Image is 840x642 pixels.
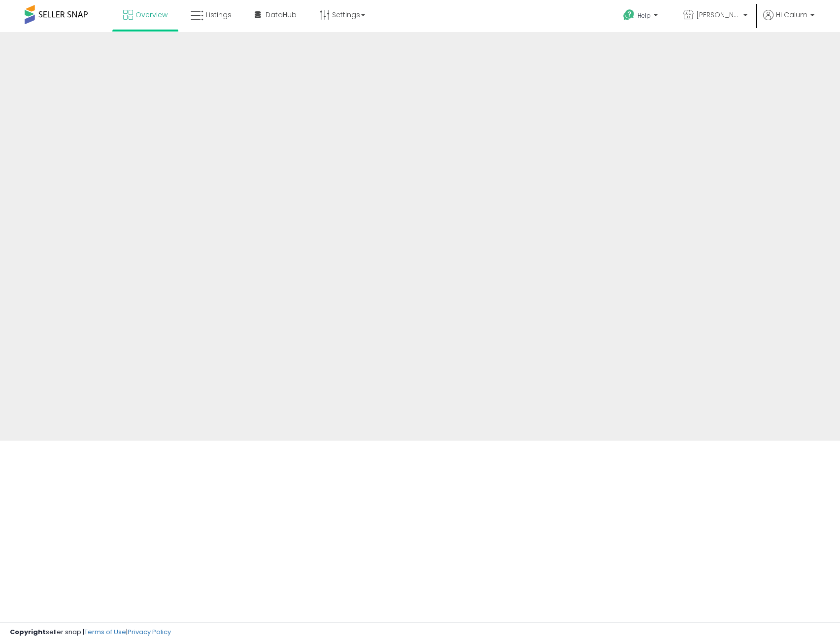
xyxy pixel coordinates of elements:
span: [PERSON_NAME] Essentials LLC [696,10,740,20]
i: Get Help [623,9,635,21]
a: Hi Calum [763,10,814,32]
a: Help [615,1,668,32]
span: Help [638,11,651,20]
span: Overview [135,10,168,20]
span: DataHub [266,10,297,20]
span: Listings [206,10,232,20]
span: Hi Calum [776,10,807,20]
